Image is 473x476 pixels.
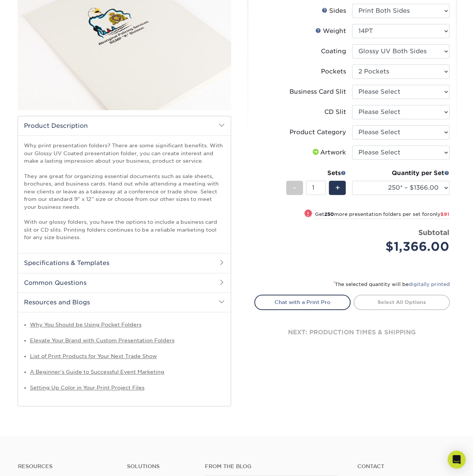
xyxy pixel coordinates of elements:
[418,228,449,237] strong: Subtotal
[18,292,231,312] h2: Resources and Blogs
[315,27,346,36] div: Weight
[430,211,449,217] span: only
[18,253,231,272] h2: Specifications & Templates
[357,463,455,470] a: Contact
[30,353,157,359] a: List of Print Products for Your Next Trade Show
[205,463,337,470] h4: From the Blog
[30,337,175,343] a: Elevate Your Brand with Custom Presentation Folders
[333,281,450,287] small: The selected quantity will be
[289,128,346,137] div: Product Category
[358,238,449,256] div: $1,366.00
[335,182,340,193] span: +
[440,211,449,217] span: $91
[254,295,351,310] a: Chat with a Print Pro
[18,273,231,292] h2: Common Questions
[324,108,346,117] div: CD Slit
[18,116,231,135] h2: Product Description
[352,169,449,178] div: Quantity per Set
[409,281,450,287] a: digitally printed
[315,211,449,219] small: Get more presentation folders per set for
[24,142,225,241] p: Why print presentation folders? There are some significant benefits. With our Glossy UV Coated pr...
[30,369,164,375] a: A Beginner’s Guide to Successful Event Marketing
[311,148,346,157] div: Artwork
[30,385,145,391] a: Setting Up Color in Your Print Project Files
[448,451,466,469] div: Open Intercom Messenger
[324,211,334,217] strong: 250
[289,87,346,96] div: Business Card Slit
[321,67,346,76] div: Pockets
[307,210,309,218] span: !
[321,47,346,56] div: Coating
[322,6,346,15] div: Sides
[293,182,296,193] span: -
[30,322,142,328] a: Why You Should be Using Pocket Folders
[354,295,450,310] a: Select All Options
[286,169,346,178] div: Sets
[254,310,450,355] div: next: production times & shipping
